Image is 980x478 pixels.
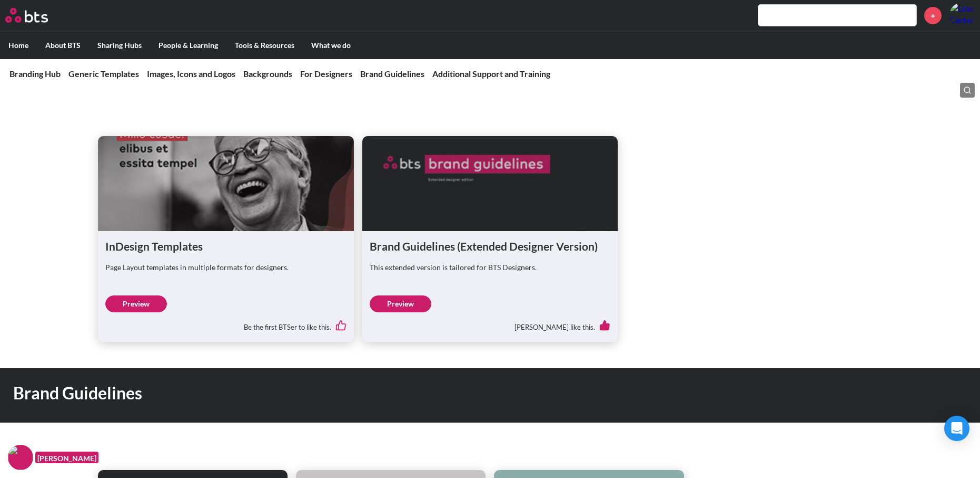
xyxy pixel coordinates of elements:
[303,32,359,59] label: What we do
[949,3,975,28] a: Profile
[949,3,975,28] img: Linz Carter
[13,381,681,405] h1: Brand Guidelines
[147,69,235,79] a: Images, Icons and Logos
[68,69,139,79] a: Generic Templates
[360,69,424,79] a: Brand Guidelines
[5,8,67,23] a: Go home
[924,7,942,24] a: +
[8,445,33,470] img: F
[5,8,48,23] img: BTS Logo
[944,416,969,441] div: Open Intercom Messenger
[150,32,226,59] label: People & Learning
[105,295,167,312] a: Preview
[105,238,347,254] h1: InDesign Templates
[370,312,611,334] div: [PERSON_NAME] like this.
[370,238,611,254] h1: Brand Guidelines (Extended Designer Version)
[243,69,292,79] a: Backgrounds
[105,312,347,334] div: Be the first BTSer to like this.
[432,69,550,79] a: Additional Support and Training
[105,262,347,273] p: Page Layout templates in multiple formats for designers.
[300,69,352,79] a: For Designers
[35,452,98,464] figcaption: [PERSON_NAME]
[89,32,150,59] label: Sharing Hubs
[370,295,431,312] a: Preview
[9,69,61,79] a: Branding Hub
[370,262,611,273] p: This extended version is tailored for BTS Designers.
[226,32,303,59] label: Tools & Resources
[37,32,89,59] label: About BTS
